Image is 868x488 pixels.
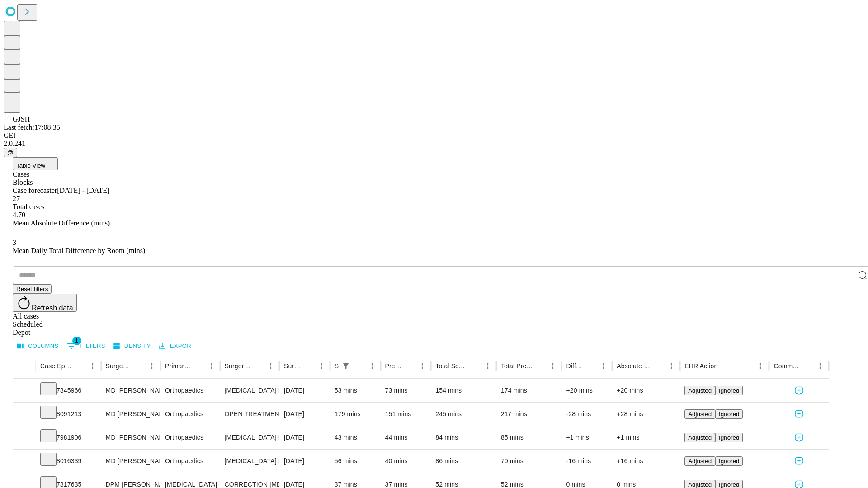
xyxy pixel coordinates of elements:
[315,360,328,372] button: Menu
[225,450,275,473] div: [MEDICAL_DATA] RELEASE
[18,430,31,446] button: Expand
[435,403,492,426] div: 245 mins
[335,426,376,449] div: 43 mins
[416,360,429,372] button: Menu
[13,219,110,227] span: Mean Absolute Difference (mins)
[403,360,416,372] button: Sort
[340,360,352,372] div: 1 active filter
[597,360,610,372] button: Menu
[72,336,81,345] span: 1
[385,379,427,402] div: 73 mins
[688,458,712,465] span: Adjusted
[469,360,481,372] button: Sort
[40,403,97,426] div: 8091213
[665,360,678,372] button: Menu
[18,383,31,399] button: Expand
[353,360,366,372] button: Sort
[40,426,97,449] div: 7981906
[585,360,597,372] button: Sort
[566,450,608,473] div: -16 mins
[340,360,352,372] button: Show filters
[284,450,325,473] div: [DATE]
[385,362,403,370] div: Predicted In Room Duration
[501,426,557,449] div: 85 mins
[481,360,494,372] button: Menu
[534,360,547,372] button: Sort
[715,433,743,442] button: Ignored
[501,450,557,473] div: 70 mins
[566,403,608,426] div: -28 mins
[225,362,251,370] div: Surgery Name
[40,379,97,402] div: 7845966
[719,387,739,394] span: Ignored
[501,379,557,402] div: 174 mins
[566,362,584,370] div: Difference
[718,360,731,372] button: Sort
[111,339,153,353] button: Density
[435,379,492,402] div: 154 mins
[13,195,20,202] span: 27
[801,360,814,372] button: Sort
[13,239,16,246] span: 3
[225,403,275,426] div: OPEN TREATMENT [MEDICAL_DATA]
[284,403,325,426] div: [DATE]
[684,386,715,395] button: Adjusted
[13,203,44,211] span: Total cases
[4,123,60,131] span: Last fetch: 17:08:35
[617,450,675,473] div: +16 mins
[165,403,215,426] div: Orthopaedics
[435,426,492,449] div: 84 mins
[106,426,156,449] div: MD [PERSON_NAME] [PERSON_NAME]
[165,379,215,402] div: Orthopaedics
[16,162,45,169] span: Table View
[617,403,675,426] div: +28 mins
[501,403,557,426] div: 217 mins
[719,434,739,441] span: Ignored
[18,454,31,469] button: Expand
[284,362,302,370] div: Surgery Date
[617,362,651,370] div: Absolute Difference
[7,149,14,156] span: @
[435,362,468,370] div: Total Scheduled Duration
[13,211,25,219] span: 4.70
[688,411,712,418] span: Adjusted
[719,481,739,488] span: Ignored
[284,379,325,402] div: [DATE]
[617,426,675,449] div: +1 mins
[225,379,275,402] div: [MEDICAL_DATA] MEDIAL OR LATERAL MENISCECTOMY
[652,360,665,372] button: Sort
[688,481,712,488] span: Adjusted
[106,362,132,370] div: Surgeon Name
[435,450,492,473] div: 86 mins
[65,339,108,353] button: Show filters
[165,450,215,473] div: Orthopaedics
[86,360,99,372] button: Menu
[133,360,146,372] button: Sort
[715,456,743,466] button: Ignored
[688,434,712,441] span: Adjusted
[18,407,31,422] button: Expand
[13,247,145,254] span: Mean Daily Total Difference by Room (mins)
[57,187,109,194] span: [DATE] - [DATE]
[684,433,715,442] button: Adjusted
[814,360,826,372] button: Menu
[74,360,86,372] button: Sort
[302,360,315,372] button: Sort
[264,360,277,372] button: Menu
[4,140,864,148] div: 2.0.241
[4,148,17,157] button: @
[13,284,52,294] button: Reset filters
[366,360,378,372] button: Menu
[385,426,427,449] div: 44 mins
[252,360,264,372] button: Sort
[684,456,715,466] button: Adjusted
[13,157,58,170] button: Table View
[754,360,767,372] button: Menu
[385,403,427,426] div: 151 mins
[157,339,197,353] button: Export
[684,409,715,419] button: Adjusted
[335,362,339,370] div: Scheduled In Room Duration
[335,450,376,473] div: 56 mins
[284,426,325,449] div: [DATE]
[225,426,275,449] div: [MEDICAL_DATA] RELEASE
